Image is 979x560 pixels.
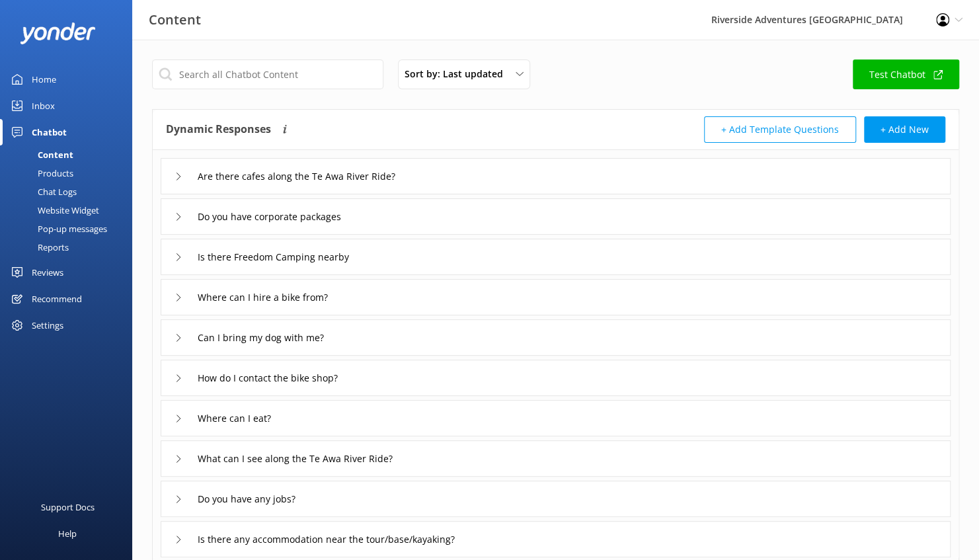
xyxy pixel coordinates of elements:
[405,67,511,81] span: Sort by: Last updated
[149,9,201,30] h3: Content
[8,182,77,201] div: Chat Logs
[32,286,82,312] div: Recommend
[8,238,132,257] a: Reports
[32,312,63,339] div: Settings
[8,164,132,182] a: Products
[704,116,856,143] button: + Add Template Questions
[8,238,69,257] div: Reports
[32,259,63,286] div: Reviews
[8,201,99,220] div: Website Widget
[32,93,55,119] div: Inbox
[58,520,77,547] div: Help
[8,164,73,182] div: Products
[41,494,95,520] div: Support Docs
[8,220,107,238] div: Pop-up messages
[32,66,56,93] div: Home
[8,145,132,164] a: Content
[8,182,132,201] a: Chat Logs
[166,116,271,143] h4: Dynamic Responses
[8,201,132,220] a: Website Widget
[20,22,96,44] img: yonder-white-logo.png
[853,60,959,89] a: Test Chatbot
[32,119,67,145] div: Chatbot
[8,220,132,238] a: Pop-up messages
[8,145,73,164] div: Content
[152,60,383,89] input: Search all Chatbot Content
[864,116,945,143] button: + Add New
